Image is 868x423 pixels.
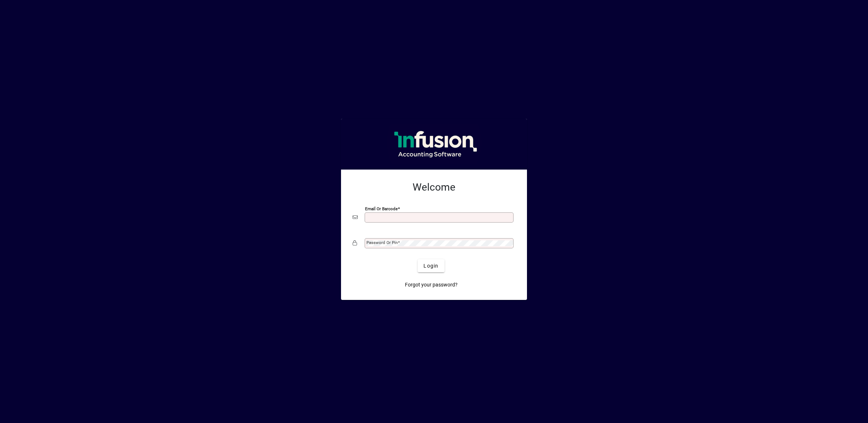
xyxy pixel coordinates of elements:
[423,262,438,270] span: Login
[365,206,398,211] mat-label: Email or Barcode
[366,240,398,245] mat-label: Password or Pin
[418,259,444,272] button: Login
[405,281,458,289] span: Forgot your password?
[402,278,461,291] a: Forgot your password?
[353,181,515,194] h2: Welcome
